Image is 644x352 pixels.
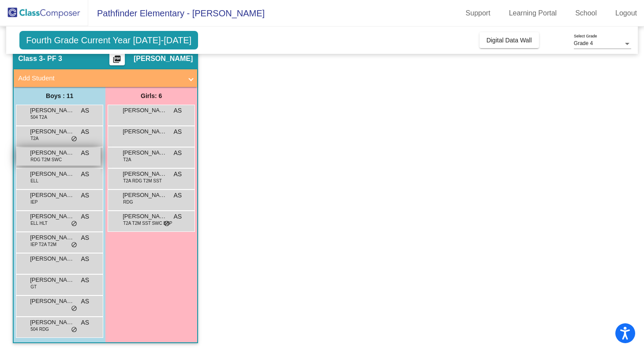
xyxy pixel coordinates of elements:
span: [PERSON_NAME] [30,191,74,200]
span: AS [174,191,182,200]
span: T2A [123,156,131,163]
span: do_not_disturb_alt [71,220,77,227]
span: 504 T2A [30,114,47,121]
span: GT [30,284,37,290]
span: do_not_disturb_alt [164,220,170,227]
span: AS [174,106,182,115]
button: Digital Data Wall [479,32,539,48]
span: IEP T2A T2M [30,241,56,248]
span: IEP [30,199,37,205]
span: T2A T2M SST SWC BSP [123,220,172,227]
span: [PERSON_NAME] [30,212,74,221]
div: Girls: 6 [105,87,197,105]
span: AS [81,148,90,158]
span: AS [81,191,90,200]
span: [PERSON_NAME] [30,148,74,157]
span: T2A RDG T2M SST [123,178,162,184]
span: AS [174,212,182,221]
span: AS [81,106,90,115]
mat-icon: picture_as_pdf [112,55,122,67]
a: School [568,6,604,20]
span: [PERSON_NAME] [30,254,74,263]
span: ELL HLT [30,220,47,227]
mat-panel-title: Add Student [18,73,182,83]
span: do_not_disturb_alt [71,136,77,143]
span: Grade 4 [574,40,593,46]
span: AS [174,127,182,136]
span: do_not_disturb_alt [71,242,77,249]
span: [PERSON_NAME] [123,127,167,136]
span: Digital Data Wall [487,37,532,44]
span: [PERSON_NAME] [123,212,167,221]
span: do_not_disturb_alt [71,326,77,333]
span: AS [81,127,90,136]
span: - PF 3 [43,54,62,63]
span: AS [174,170,182,179]
span: [PERSON_NAME] [30,276,74,284]
span: Pathfinder Elementary - [PERSON_NAME] [88,6,265,20]
span: Class 3 [18,54,43,63]
span: AS [81,318,90,327]
span: [PERSON_NAME] [123,170,167,178]
button: Print Students Details [109,52,125,65]
span: [PERSON_NAME] [123,191,167,200]
span: Fourth Grade Current Year [DATE]-[DATE] [19,31,198,49]
span: do_not_disturb_alt [71,305,77,312]
span: AS [81,254,90,264]
div: Boys : 11 [14,87,105,105]
span: AS [81,276,90,285]
span: AS [81,212,90,221]
a: Logout [608,6,644,20]
span: [PERSON_NAME] [30,318,74,327]
a: Learning Portal [502,6,564,20]
mat-expansion-panel-header: Add Student [14,69,197,87]
span: RDG [123,199,133,205]
span: T2A [30,135,38,142]
span: [PERSON_NAME] [123,148,167,157]
span: [PERSON_NAME] [123,106,167,115]
span: AS [81,297,90,306]
span: [PERSON_NAME] [30,127,74,136]
span: 504 RDG [30,326,49,333]
span: AS [81,233,90,242]
span: AS [174,148,182,158]
span: [PERSON_NAME] [30,233,74,242]
span: RDG T2M SWC [30,156,62,163]
span: [PERSON_NAME] [134,54,193,63]
span: [PERSON_NAME] [30,170,74,178]
span: [PERSON_NAME] [30,297,74,306]
a: Support [459,6,498,20]
span: ELL [30,178,38,184]
span: AS [81,170,90,179]
span: [PERSON_NAME] [30,106,74,115]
